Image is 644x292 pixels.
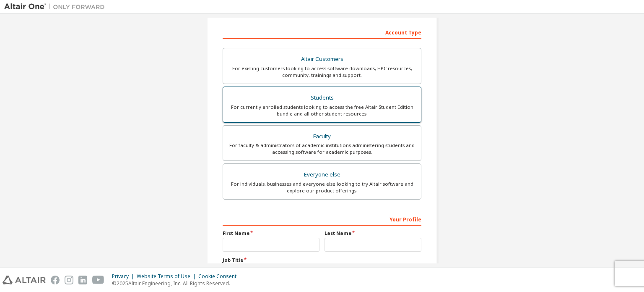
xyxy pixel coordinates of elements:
[65,276,73,284] img: instagram.svg
[3,276,46,284] img: altair_logo.svg
[4,3,109,11] img: Altair One
[223,25,421,39] div: Account Type
[51,276,60,284] img: facebook.svg
[112,280,241,287] p: © 2025 Altair Engineering, Inc. All Rights Reserved.
[228,104,416,117] div: For currently enrolled students looking to access the free Altair Student Edition bundle and all ...
[228,169,416,181] div: Everyone else
[228,142,416,155] div: For faculty & administrators of academic institutions administering students and accessing softwa...
[325,230,421,237] label: Last Name
[228,131,416,142] div: Faculty
[78,276,87,284] img: linkedin.svg
[137,273,198,280] div: Website Terms of Use
[223,257,421,263] label: Job Title
[228,65,416,79] div: For existing customers looking to access software downloads, HPC resources, community, trainings ...
[228,92,416,104] div: Students
[228,53,416,65] div: Altair Customers
[112,273,137,280] div: Privacy
[223,212,421,226] div: Your Profile
[92,276,104,284] img: youtube.svg
[198,273,241,280] div: Cookie Consent
[223,230,319,237] label: First Name
[228,181,416,194] div: For individuals, businesses and everyone else looking to try Altair software and explore our prod...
